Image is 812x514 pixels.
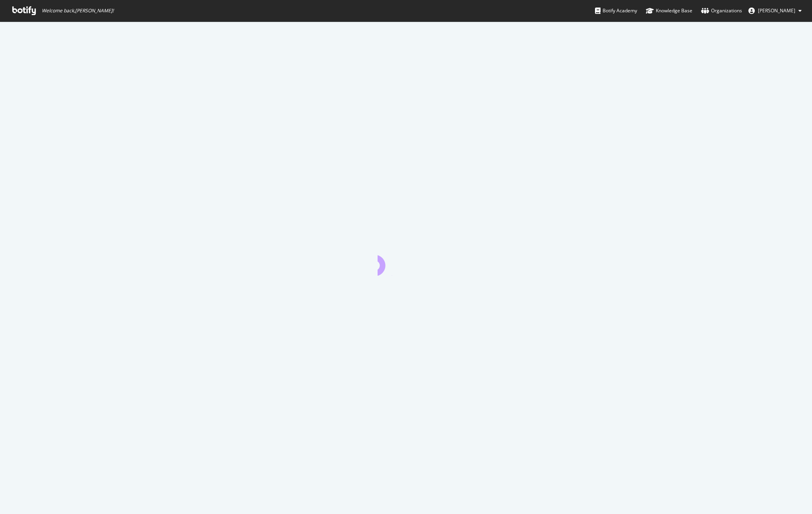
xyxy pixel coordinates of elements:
[378,247,435,276] div: animation
[742,4,808,17] button: [PERSON_NAME]
[701,7,742,15] div: Organizations
[758,7,795,14] span: Lisa Sumner
[595,7,637,15] div: Botify Academy
[42,8,114,14] span: Welcome back, [PERSON_NAME] !
[646,7,692,15] div: Knowledge Base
